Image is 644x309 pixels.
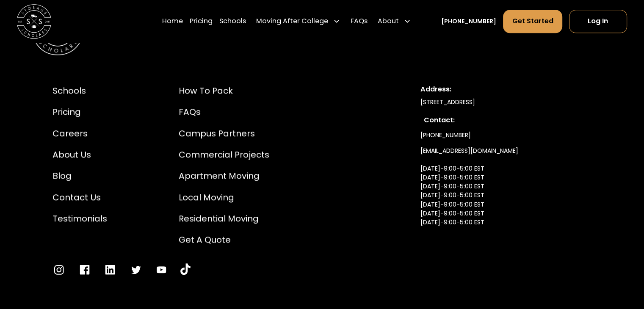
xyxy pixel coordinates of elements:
[420,127,471,143] a: [PHONE_NUMBER]
[180,263,191,276] a: Go to YouTube
[350,9,367,33] a: FAQs
[441,17,496,26] a: [PHONE_NUMBER]
[53,212,107,225] a: Testimonials
[53,127,107,140] a: Careers
[424,115,588,125] div: Contact:
[569,10,627,33] a: Log In
[374,9,414,33] div: About
[162,9,183,33] a: Home
[378,16,399,26] div: About
[253,9,343,33] div: Moving After College
[179,84,269,97] a: How to Pack
[219,9,246,33] a: Schools
[503,10,562,33] a: Get Started
[179,191,269,204] a: Local Moving
[53,84,107,97] a: Schools
[179,233,269,246] a: Get a Quote
[53,169,107,182] a: Blog
[53,263,65,276] a: Go to Instagram
[53,191,107,204] a: Contact Us
[179,212,269,225] a: Residential Moving
[420,143,518,248] a: [EMAIL_ADDRESS][DOMAIN_NAME][DATE]-9:00-5:00 EST[DATE]-9:00-5:00 EST[DATE]-9:00-5:00 EST[DATE]-9:...
[179,105,269,118] a: FAQs
[17,4,51,39] a: home
[190,9,213,33] a: Pricing
[420,84,591,94] div: Address:
[155,263,168,276] a: Go to YouTube
[420,98,591,107] div: [STREET_ADDRESS]
[179,127,269,140] a: Campus Partners
[17,4,51,39] img: Storage Scholars main logo
[53,148,107,161] a: About Us
[78,263,91,276] a: Go to Facebook
[53,105,107,118] a: Pricing
[179,169,269,182] a: Apartment Moving
[256,16,328,26] div: Moving After College
[130,263,142,276] a: Go to Twitter
[179,148,269,161] a: Commercial Projects
[104,263,116,276] a: Go to LinkedIn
